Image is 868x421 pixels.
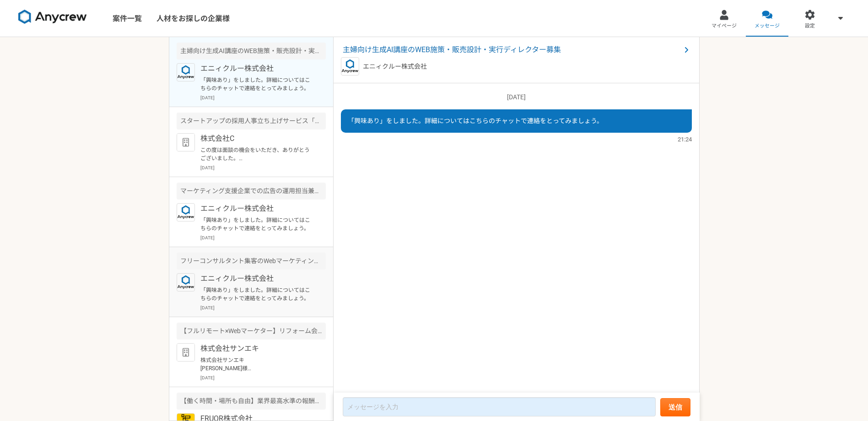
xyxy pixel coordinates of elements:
img: 8DqYSo04kwAAAAASUVORK5CYII= [18,10,87,24]
img: logo_text_blue_01.png [177,273,195,291]
span: 主婦向け生成AI講座のWEB施策・販売設計・実行ディレクター募集 [343,44,681,55]
p: エニィクルー株式会社 [200,63,313,74]
p: 株式会社C [200,133,313,144]
p: [DATE] [200,304,326,311]
p: 「興味あり」をしました。詳細についてはこちらのチャットで連絡をとってみましょう。 [200,286,313,302]
img: default_org_logo-42cde973f59100197ec2c8e796e4974ac8490bb5b08a0eb061ff975e4574aa76.png [177,343,195,362]
img: logo_text_blue_01.png [177,203,195,221]
p: エニィクルー株式会社 [200,273,313,284]
p: [DATE] [200,234,326,241]
p: [DATE] [200,374,326,381]
span: 21:24 [678,135,692,144]
span: マイページ [712,22,737,30]
img: logo_text_blue_01.png [177,63,195,81]
span: メッセージ [755,22,780,30]
button: 送信 [660,398,690,416]
div: スタートアップの採用人事立ち上げサービス「ツクチム」のフロントサポート [177,113,326,130]
p: エニィクルー株式会社 [363,62,427,71]
div: 主婦向け生成AI講座のWEB施策・販売設計・実行ディレクター募集 [177,43,326,59]
div: 【フルリモート×Webマーケター】リフォーム会社の広告運用をおまかせ！ [177,323,326,340]
p: エニィクルー株式会社 [200,203,313,214]
p: [DATE] [200,164,326,171]
span: 「興味あり」をしました。詳細についてはこちらのチャットで連絡をとってみましょう。 [348,117,603,124]
div: フリーコンサルタント集客のWebマーケティング（広告運用など） [177,253,326,270]
div: 【働く時間・場所も自由】業界最高水準の報酬率を誇るキャリアアドバイザーを募集！ [177,393,326,410]
p: 「興味あり」をしました。詳細についてはこちらのチャットで連絡をとってみましょう。 [200,216,313,232]
p: [DATE] [341,92,692,102]
p: 「興味あり」をしました。詳細についてはこちらのチャットで連絡をとってみましょう。 [200,76,313,92]
p: 株式会社サンエキ [200,343,313,354]
img: logo_text_blue_01.png [341,57,359,76]
p: この度は面談の機会をいただき、ありがとうございました。 またの機会があれば、お声がけください。 株式会社Lien [PERSON_NAME] [200,146,313,162]
span: 設定 [805,22,815,30]
img: default_org_logo-42cde973f59100197ec2c8e796e4974ac8490bb5b08a0eb061ff975e4574aa76.png [177,133,195,151]
div: マーケティング支援企業での広告の運用担当兼フロント営業 [177,183,326,200]
p: 株式会社サンエキ [PERSON_NAME]様 この度は面談の機会をいただき、ありがとうございました。 当社もまだ駆け出しの会社です。 貴社のお力添えを少しでもさせていただけることで、自社の成長... [200,356,313,372]
p: [DATE] [200,94,326,101]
